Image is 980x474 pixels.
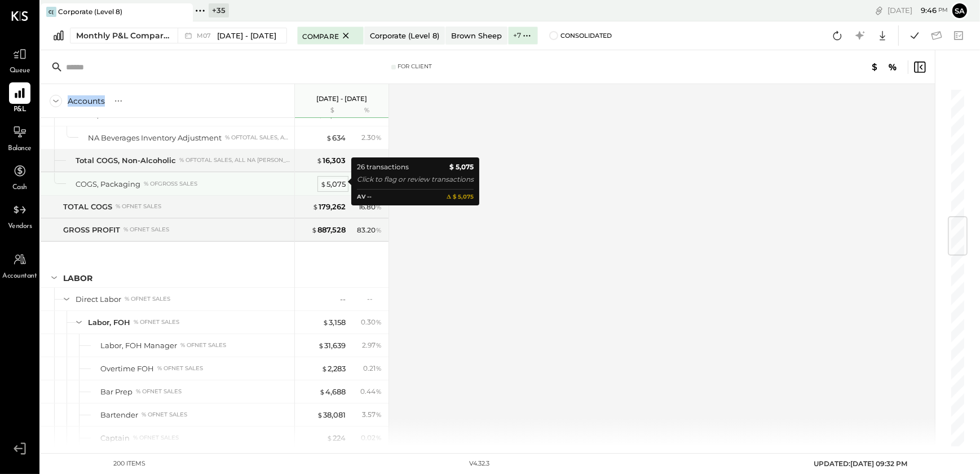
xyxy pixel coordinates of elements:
[326,133,332,142] span: $
[318,340,346,351] div: 31,639
[136,388,182,396] div: % of NET SALES
[3,271,37,282] span: Accountant
[70,28,287,43] button: Monthly P&L Comparison M07[DATE] - [DATE]
[312,201,346,212] div: 179,262
[323,317,346,328] div: 3,158
[217,30,276,41] span: [DATE] - [DATE]
[951,2,969,20] button: Sa
[8,144,32,154] span: Balance
[376,317,382,326] span: %
[142,411,187,419] div: % of NET SALES
[12,183,27,193] span: Cash
[88,317,130,328] div: Labor, FOH
[888,5,948,16] div: [DATE]
[357,225,382,235] div: 83.20
[363,363,382,374] div: 0.21
[357,192,372,202] div: AV --
[157,365,203,372] div: % of NET SALES
[367,294,382,304] div: --
[508,27,538,45] button: +7
[873,5,885,16] div: copy link
[513,30,521,40] label: + 7
[326,433,333,442] span: $
[376,433,382,442] span: %
[58,7,122,16] div: Corporate (Level 8)
[357,174,474,185] div: Click to flag or review transactions
[360,156,382,166] div: 59.15
[320,179,346,190] div: 5,075
[361,317,382,327] div: 0.30
[316,155,346,166] div: 16,303
[470,459,490,468] div: v 4.32.3
[359,202,382,212] div: 16.80
[340,294,346,305] div: --
[76,155,176,166] div: Total COGS, Non-Alcoholic
[321,364,328,373] span: $
[179,156,290,164] div: % of Total Sales, All NA [PERSON_NAME]
[326,433,346,444] div: 224
[447,192,474,202] b: 𝚫 $ 5,075
[46,7,56,17] div: C(
[348,106,385,115] div: %
[312,202,319,211] span: $
[449,161,474,173] b: $ 5,075
[311,225,317,234] span: $
[297,27,364,45] button: Compare
[319,387,325,396] span: $
[63,225,120,235] div: GROSS PROFIT
[76,179,140,190] div: COGS, Packaging
[113,459,145,468] div: 200 items
[116,203,161,210] div: % of NET SALES
[317,410,323,419] span: $
[1,43,39,76] a: Queue
[68,95,105,107] div: Accounts
[14,105,27,115] span: P&L
[319,387,346,397] div: 4,688
[311,225,346,235] div: 887,528
[814,459,907,468] span: UPDATED: [DATE] 09:32 PM
[209,3,229,17] div: + 35
[100,410,138,420] div: Bartender
[316,156,323,165] span: $
[326,133,346,143] div: 634
[123,226,169,234] div: % of NET SALES
[445,27,507,45] button: Brown Sheep
[376,363,382,372] span: %
[133,434,179,442] div: % of NET SALES
[197,33,214,39] span: M07
[362,340,382,350] div: 2.97
[376,340,382,349] span: %
[63,201,112,212] div: TOTAL COGS
[323,318,329,327] span: $
[100,433,130,444] div: Captain
[376,410,382,419] span: %
[100,363,154,374] div: Overtime FOH
[180,341,226,349] div: % of NET SALES
[376,156,382,165] span: %
[100,387,133,397] div: Bar Prep
[317,410,346,420] div: 38,081
[10,66,30,76] span: Queue
[134,318,179,326] div: % of NET SALES
[320,179,326,188] span: $
[318,341,324,350] span: $
[364,27,445,45] button: Corporate (Level 8)
[1,249,39,282] a: Accountant
[144,180,197,188] div: % of GROSS SALES
[376,202,382,211] span: %
[1,82,39,115] a: P&L
[316,95,367,103] p: [DATE] - [DATE]
[88,133,222,143] div: NA Beverages Inventory Adjustment
[63,273,92,284] div: LABOR
[1,160,39,193] a: Cash
[1,199,39,232] a: Vendors
[398,63,432,71] div: For Client
[100,340,177,351] div: Labor, FOH Manager
[125,295,170,303] div: % of NET SALES
[361,133,382,143] div: 2.30
[8,222,32,232] span: Vendors
[301,106,346,115] div: $
[376,387,382,396] span: %
[361,433,382,443] div: 0.02
[225,134,290,142] div: % of Total Sales, All NA [PERSON_NAME]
